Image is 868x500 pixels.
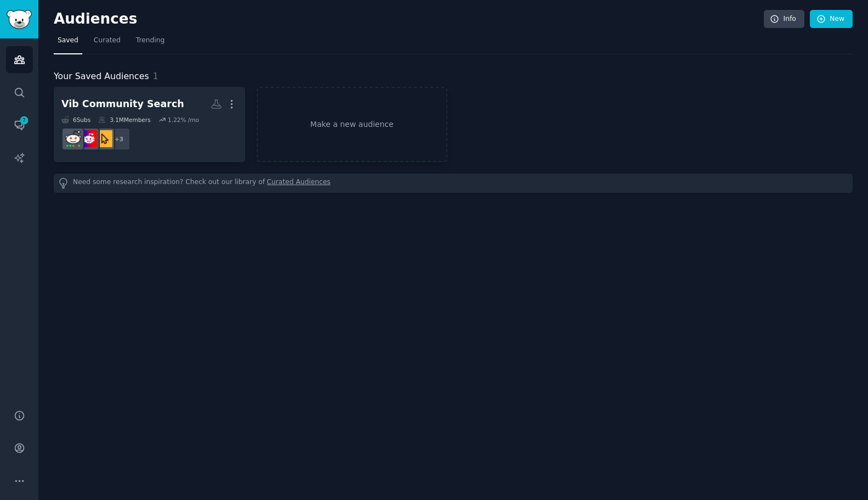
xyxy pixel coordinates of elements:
span: Your Saved Audiences [54,70,149,84]
a: Vib Community Search6Subs3.1MMembers1.22% /mo+3CyberSecurityAdvicecybersecuritysysadmin [54,87,245,162]
div: 3.1M Members [98,116,150,124]
a: Info [764,10,804,29]
div: Need some research inspiration? Check out our library of [54,174,853,193]
a: New [810,10,853,29]
div: Vib Community Search [61,97,184,111]
div: 6 Sub s [61,116,90,124]
a: 7 [6,112,33,138]
div: + 3 [107,127,131,151]
div: 1.22 % /mo [168,116,199,124]
span: Saved [58,36,78,46]
img: CyberSecurityAdvice [95,130,112,147]
a: Curated Audiences [267,177,331,189]
span: 7 [19,116,29,124]
a: Curated [90,32,124,54]
span: Trending [136,36,164,46]
a: Make a new audience [257,87,448,162]
a: Saved [54,32,82,54]
img: cybersecurity [80,130,97,147]
span: Curated [94,36,121,46]
img: sysadmin [65,130,82,147]
span: 1 [153,71,158,81]
a: Trending [132,32,168,54]
h2: Audiences [54,10,764,28]
img: GummySearch logo [7,10,32,29]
